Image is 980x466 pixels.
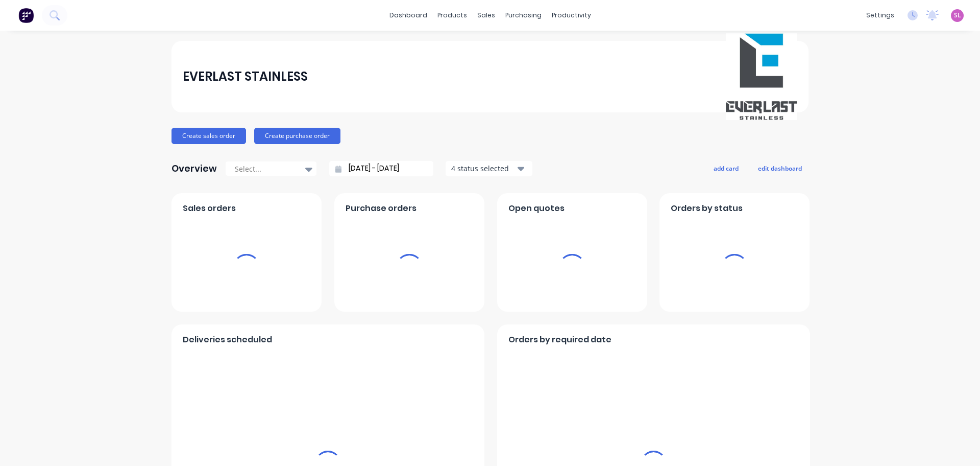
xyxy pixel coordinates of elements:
span: Orders by status [671,202,743,215]
span: Deliveries scheduled [183,334,272,346]
span: Orders by required date [508,334,611,346]
button: Create purchase order [254,128,340,144]
button: Create sales order [171,128,246,144]
img: EVERLAST STAINLESS [726,33,797,120]
div: EVERLAST STAINLESS [183,66,308,87]
div: 4 status selected [451,163,516,174]
div: Overview [171,158,217,179]
button: 4 status selected [446,161,532,176]
span: SL [954,11,961,20]
span: Open quotes [508,202,565,215]
div: settings [861,8,899,23]
a: dashboard [384,8,432,23]
img: Factory [18,8,34,23]
span: Purchase orders [346,202,416,215]
div: productivity [547,8,596,23]
div: purchasing [500,8,547,23]
div: sales [472,8,500,23]
div: products [432,8,472,23]
span: Sales orders [183,202,236,215]
button: add card [707,161,745,175]
button: edit dashboard [751,161,808,175]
